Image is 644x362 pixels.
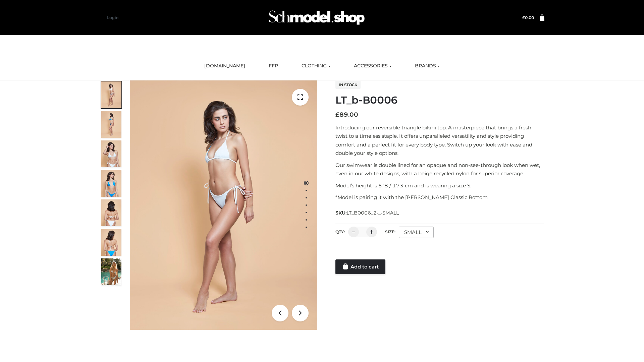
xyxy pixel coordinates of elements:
[199,59,250,73] a: [DOMAIN_NAME]
[101,81,121,108] img: ArielClassicBikiniTop_CloudNine_AzureSky_OW114ECO_1-scaled.jpg
[130,80,317,330] img: ArielClassicBikiniTop_CloudNine_AzureSky_OW114ECO_1
[335,209,399,217] span: SKU:
[522,15,534,20] bdi: 0.00
[101,258,121,285] img: Arieltop_CloudNine_AzureSky2.jpg
[101,140,121,167] img: ArielClassicBikiniTop_CloudNine_AzureSky_OW114ECO_3-scaled.jpg
[335,111,339,118] span: £
[335,123,544,158] p: Introducing our reversible triangle bikini top. A masterpiece that brings a fresh twist to a time...
[335,193,544,202] p: *Model is pairing it with the [PERSON_NAME] Classic Bottom
[101,170,121,197] img: ArielClassicBikiniTop_CloudNine_AzureSky_OW114ECO_4-scaled.jpg
[522,15,525,20] span: £
[399,227,434,238] div: SMALL
[385,229,395,234] label: Size:
[335,81,361,89] span: In stock
[101,229,121,256] img: ArielClassicBikiniTop_CloudNine_AzureSky_OW114ECO_8-scaled.jpg
[101,111,121,138] img: ArielClassicBikiniTop_CloudNine_AzureSky_OW114ECO_2-scaled.jpg
[335,259,385,274] a: Add to cart
[335,229,345,234] label: QTY:
[410,59,445,73] a: BRANDS
[297,59,335,73] a: CLOTHING
[346,210,399,216] span: LT_B0006_2-_-SMALL
[266,4,367,31] img: Schmodel Admin 964
[522,15,534,20] a: £0.00
[335,181,544,190] p: Model’s height is 5 ‘8 / 173 cm and is wearing a size S.
[264,59,283,73] a: FFP
[335,161,544,178] p: Our swimwear is double lined for an opaque and non-see-through look when wet, even in our white d...
[335,94,544,106] h1: LT_b-B0006
[107,15,118,20] a: Login
[335,111,358,118] bdi: 89.00
[349,59,396,73] a: ACCESSORIES
[101,199,121,226] img: ArielClassicBikiniTop_CloudNine_AzureSky_OW114ECO_7-scaled.jpg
